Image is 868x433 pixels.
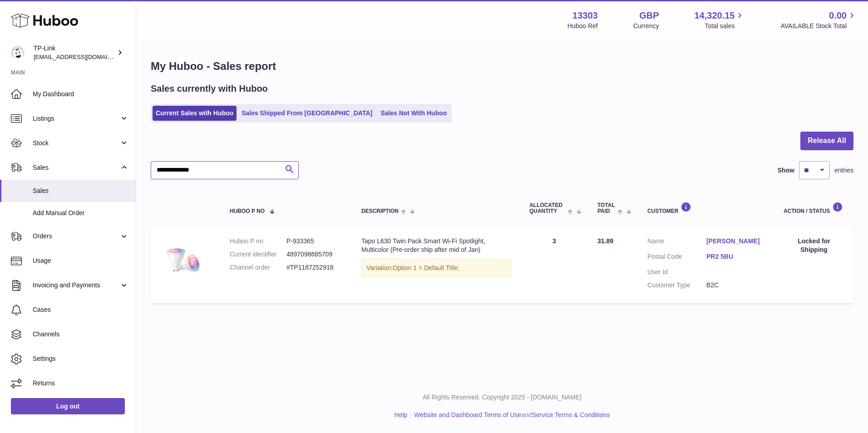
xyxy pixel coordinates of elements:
[33,256,129,265] span: Usage
[33,114,119,123] span: Listings
[361,237,511,254] div: Tapo L630 Twin Pack Smart Wi-Fi Spotlight, Multicolor (Pre-order ship after mid of Jan)
[834,166,853,175] span: entries
[361,259,511,277] div: Variation:
[33,90,129,98] span: My Dashboard
[647,281,706,290] dt: Customer Type
[238,106,375,121] a: Sales Shipped From [GEOGRAPHIC_DATA]
[778,166,794,175] label: Show
[286,237,343,246] dd: P-933365
[230,263,286,272] dt: Channel order
[151,83,268,95] h2: Sales currently with Huboo
[11,398,125,414] a: Log out
[633,22,659,30] div: Currency
[377,106,450,121] a: Sales Not With Huboo
[143,393,861,402] p: All Rights Reserved. Copyright 2025 - [DOMAIN_NAME]
[647,268,706,276] dt: User Id
[520,228,588,303] td: 3
[361,208,399,214] span: Description
[33,139,119,148] span: Stock
[33,209,129,217] span: Add Manual Order
[33,232,119,241] span: Orders
[694,10,745,30] a: 14,320.15 Total sales
[529,202,565,214] span: ALLOCATED Quantity
[567,22,598,30] div: Huboo Ref
[34,44,115,61] div: TP-Link
[639,10,659,22] strong: GBP
[784,202,844,214] div: Action / Status
[151,59,853,74] h1: My Huboo - Sales report
[532,411,610,418] a: Service Terms & Conditions
[393,264,459,271] span: Option 1 = Default Title;
[230,250,286,259] dt: Current identifier
[780,22,857,30] span: AVAILABLE Stock Total
[286,250,343,259] dd: 4897098685709
[230,208,265,214] span: Huboo P no
[33,163,119,172] span: Sales
[694,10,735,22] span: 14,320.15
[11,46,25,59] img: internalAdmin-13303@internal.huboo.com
[800,132,853,150] button: Release All
[33,281,119,290] span: Invoicing and Payments
[647,202,765,214] div: Customer
[706,252,765,261] a: PR2 5BU
[647,252,706,263] dt: Postal Code
[33,305,129,314] span: Cases
[33,187,129,195] span: Sales
[153,106,237,121] a: Current Sales with Huboo
[647,237,706,248] dt: Name
[33,354,129,363] span: Settings
[572,10,598,22] strong: 13303
[706,281,765,290] dd: B2C
[414,411,521,418] a: Website and Dashboard Terms of Use
[160,237,205,282] img: Tapo_L630_3000X3000_02_large_20220816013850p.jpg
[395,411,408,418] a: Help
[597,202,615,214] span: Total paid
[829,10,847,22] span: 0.00
[34,53,133,60] span: [EMAIL_ADDRESS][DOMAIN_NAME]
[286,263,343,272] dd: #TP1187252918
[706,237,765,246] a: [PERSON_NAME]
[230,237,286,246] dt: Huboo P no
[33,379,129,388] span: Returns
[784,237,844,254] div: Locked for Shipping
[411,411,610,419] li: and
[597,237,613,245] span: 31.89
[780,10,857,30] a: 0.00 AVAILABLE Stock Total
[33,330,129,339] span: Channels
[705,22,745,30] span: Total sales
